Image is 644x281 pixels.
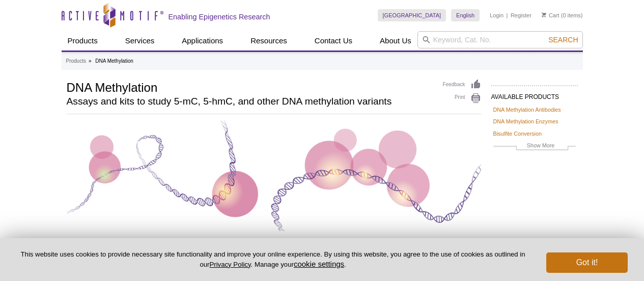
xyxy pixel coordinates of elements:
li: (0 items) [542,9,583,21]
button: Search [545,35,581,44]
a: Register [511,12,531,19]
a: Services [119,31,161,50]
a: Show More [493,141,576,152]
a: DNA Methylation Enzymes [493,117,558,126]
a: About Us [374,31,417,50]
li: | [507,9,508,21]
li: DNA Methylation [95,58,133,64]
span: Search [548,36,578,44]
button: cookie settings [294,260,344,268]
a: Resources [244,31,293,50]
p: This website uses cookies to provide necessary site functionality and improve your online experie... [16,250,529,269]
h2: Assays and kits to study 5-mC, 5-hmC, and other DNA methylation variants [67,97,433,106]
a: Bisulfite Conversion [493,129,542,138]
input: Keyword, Cat. No. [417,31,583,48]
a: Products [62,31,104,50]
a: Products [66,57,86,66]
img: Your Cart [542,12,546,17]
img: DNA Methylation [67,120,481,231]
h2: Enabling Epigenetics Research [169,12,270,21]
button: Got it! [546,252,628,273]
a: DNA Methylation Antibodies [493,105,561,114]
h2: AVAILABLE PRODUCTS [491,85,578,104]
a: Privacy Policy [209,261,250,268]
a: English [451,9,480,21]
a: Feedback [443,79,481,90]
li: » [89,58,92,64]
a: Login [490,12,503,19]
a: Cart [542,12,559,19]
a: [GEOGRAPHIC_DATA] [378,9,446,21]
a: Applications [176,31,229,50]
a: Contact Us [309,31,358,50]
h1: DNA Methylation [67,79,433,94]
a: Print [443,93,481,104]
